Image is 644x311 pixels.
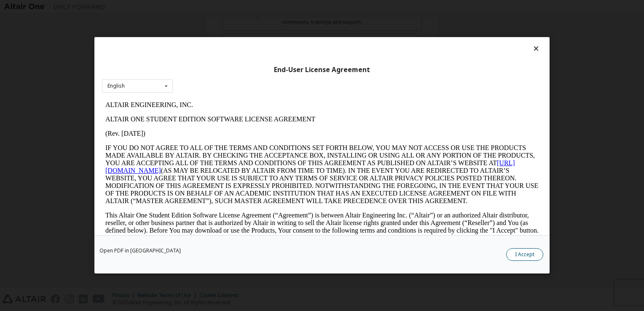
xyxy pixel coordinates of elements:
[99,249,181,254] a: Open PDF in [GEOGRAPHIC_DATA]
[102,66,542,74] div: End-User License Agreement
[3,32,437,40] p: (Rev. [DATE])
[3,3,437,11] p: ALTAIR ENGINEERING, INC.
[3,18,437,25] p: ALTAIR ONE STUDENT EDITION SOFTWARE LICENSE AGREEMENT
[3,46,437,107] p: IF YOU DO NOT AGREE TO ALL OF THE TERMS AND CONDITIONS SET FORTH BELOW, YOU MAY NOT ACCESS OR USE...
[506,249,543,261] button: I Accept
[107,83,125,88] div: English
[3,62,413,76] a: [URL][DOMAIN_NAME]
[3,114,437,144] p: This Altair One Student Edition Software License Agreement (“Agreement”) is between Altair Engine...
